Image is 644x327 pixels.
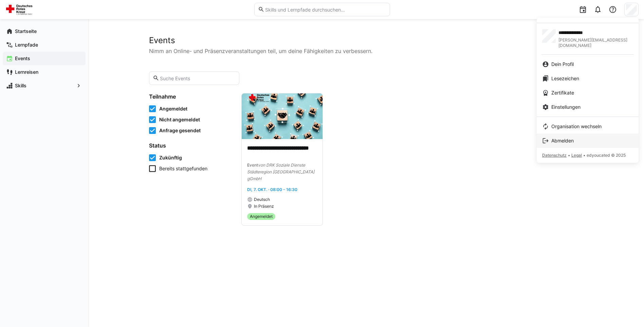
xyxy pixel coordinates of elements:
[542,153,567,158] span: Datenschutz
[551,104,581,110] span: Einstellungen
[583,153,585,158] span: •
[551,61,574,68] span: Dein Profil
[551,75,579,82] span: Lesezeichen
[551,137,574,144] span: Abmelden
[558,37,633,48] span: [PERSON_NAME][EMAIL_ADDRESS][DOMAIN_NAME]
[551,89,574,96] span: Zertifikate
[568,153,570,158] span: •
[587,153,626,158] span: edyoucated © 2025
[551,123,602,130] span: Organisation wechseln
[571,153,582,158] span: Legal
